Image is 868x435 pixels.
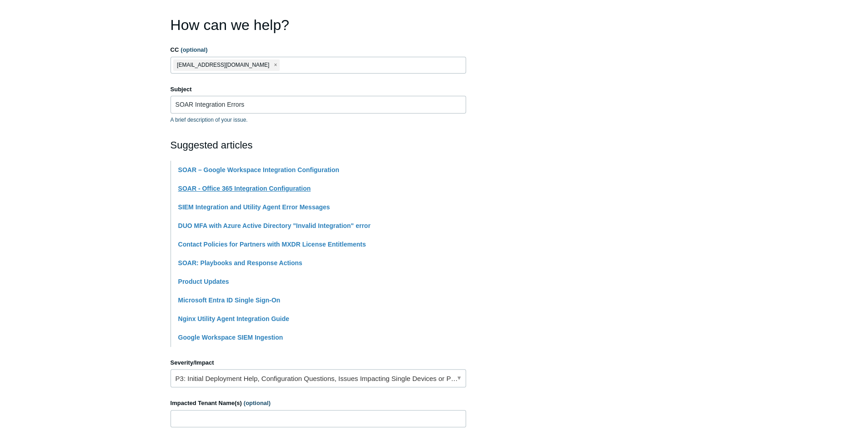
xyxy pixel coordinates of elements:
h2: Suggested articles [171,138,466,153]
a: SOAR – Google Workspace Integration Configuration [178,166,339,173]
a: Nginx Utility Agent Integration Guide [178,315,289,322]
span: close [274,60,277,70]
span: (optional) [181,46,207,53]
a: Google Workspace SIEM Ingestion [178,334,283,341]
a: DUO MFA with Azure Active Directory "Invalid Integration" error [178,222,371,229]
a: Microsoft Entra ID Single Sign-On [178,297,281,304]
a: SOAR - Office 365 Integration Configuration [178,185,311,192]
a: Product Updates [178,278,229,285]
span: [EMAIL_ADDRESS][DOMAIN_NAME] [177,60,269,70]
a: SIEM Integration and Utility Agent Error Messages [178,203,330,211]
a: Contact Policies for Partners with MXDR License Entitlements [178,241,366,248]
label: Impacted Tenant Name(s) [171,399,466,408]
label: Subject [171,85,466,94]
p: A brief description of your issue. [171,116,466,124]
a: SOAR: Playbooks and Response Actions [178,259,302,267]
span: (optional) [244,400,271,406]
a: P3: Initial Deployment Help, Configuration Questions, Issues Impacting Single Devices or Past Out... [171,369,466,387]
label: Severity/Impact [171,358,466,367]
label: CC [171,45,466,54]
h1: How can we help? [171,14,466,36]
